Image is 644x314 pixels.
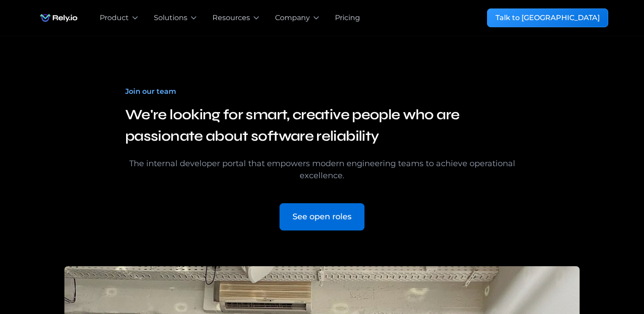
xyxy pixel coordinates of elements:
div: Solutions [154,13,187,23]
a: Pricing [335,13,360,23]
div: Join our team [125,86,176,97]
a: home [36,9,82,27]
div: Product [100,13,129,23]
div: Talk to [GEOGRAPHIC_DATA] [496,13,600,23]
img: Rely.io logo [36,9,82,27]
h3: We're looking for smart, creative people who are passionate about software reliability [125,104,519,147]
div: The internal developer portal that empowers modern engineering teams to achieve operational excel... [125,158,519,182]
a: Talk to [GEOGRAPHIC_DATA] [487,8,608,27]
a: See open roles [280,203,364,230]
div: See open roles [292,211,352,223]
div: Company [275,13,310,23]
div: Resources [212,13,250,23]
